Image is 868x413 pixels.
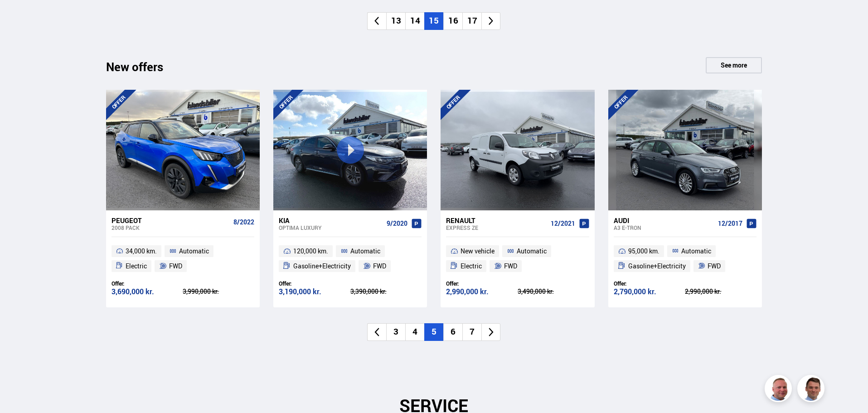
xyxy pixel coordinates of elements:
[106,210,260,307] a: Peugeot 2008 PACK 8/2022 34,000 km. Automatic Electric FWD Offer: 3,690,000 kr. 3,990,000 kr.
[551,219,575,228] font: 12/2021
[685,287,721,296] font: 2,990,000 kr.
[441,210,594,307] a: Renault Express ZE 12/2021 New vehicle Automatic Electric FWD Offer: 2,990,000 kr. 3,490,000 kr.
[106,58,163,75] font: New offers
[112,280,124,287] font: Offer:
[412,326,417,337] font: 4
[233,218,254,226] font: 8/2022
[448,15,458,26] font: 16
[718,219,742,228] font: 12/2017
[518,287,554,296] font: 3,490,000 kr.
[350,247,380,255] font: Automatic
[706,57,762,73] a: See more
[451,326,456,337] font: 6
[179,247,209,255] font: Automatic
[279,224,321,231] font: Optima LUXURY
[614,280,626,287] font: Offer:
[432,326,436,337] font: 5
[279,287,321,296] font: 3,190,000 kr.
[470,326,475,337] font: 7
[279,280,291,287] font: Offer:
[7,4,34,31] button: Open LiveChat chat widget
[410,15,420,26] font: 14
[126,262,147,270] font: Electric
[446,280,459,287] font: Offer:
[112,224,140,231] font: 2008 PACK
[614,224,641,231] font: A3 E-TRON
[293,247,328,255] font: 120,000 km.
[628,262,686,270] font: Gasoline+Electricity
[461,247,495,255] font: New vehicle
[273,210,427,307] a: Kia Optima LUXURY 9/2020 120,000 km. Automatic Gasoline+Electricity FWD Offer: 3,190,000 kr. 3,39...
[429,15,439,26] font: 15
[504,262,517,270] font: FWD
[681,247,711,255] font: Automatic
[387,219,407,228] font: 9/2020
[614,287,656,296] font: 2,790,000 kr.
[373,262,386,270] font: FWD
[393,326,398,337] font: 3
[293,262,351,270] font: Gasoline+Electricity
[391,15,401,26] font: 13
[112,216,142,225] font: Peugeot
[608,210,762,307] a: Audi A3 E-TRON 12/2017 95,000 km. Automatic Gasoline+Electricity FWD Offer: 2,790,000 kr. 2,990,0...
[446,224,478,231] font: Express ZE
[614,216,629,225] font: Audi
[279,216,290,225] font: Kia
[708,262,721,270] font: FWD
[350,287,387,296] font: 3,390,000 kr.
[799,376,826,403] img: FbJEzSuNWCJXmdc-.webp
[721,61,747,69] font: See more
[461,262,482,270] font: Electric
[169,262,182,270] font: FWD
[112,287,154,296] font: 3,690,000 kr.
[766,376,793,403] img: siFngHWaQ9KaOqBr.png
[517,247,547,255] font: Automatic
[628,247,659,255] font: 95,000 km.
[126,247,157,255] font: 34,000 km.
[446,216,475,225] font: Renault
[183,287,219,296] font: 3,990,000 kr.
[446,287,489,296] font: 2,990,000 kr.
[467,15,477,26] font: 17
